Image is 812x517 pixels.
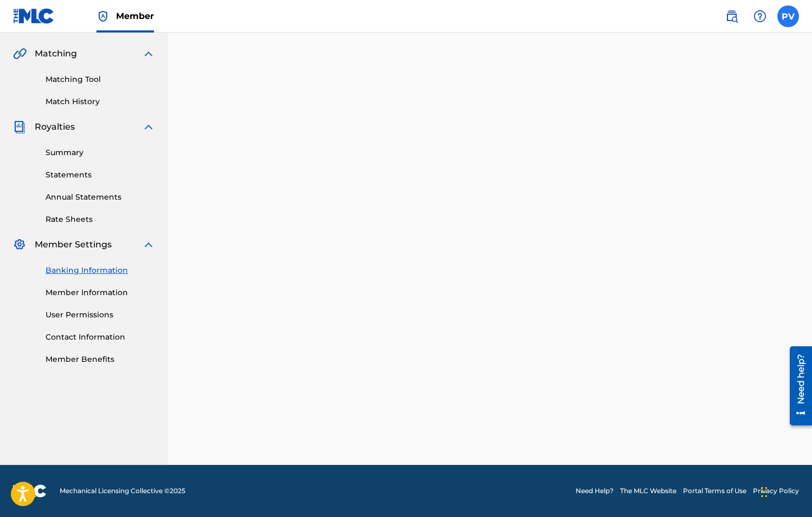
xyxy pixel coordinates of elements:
[46,214,155,225] a: Rate Sheets
[35,120,75,133] span: Royalties
[777,5,799,27] div: User Menu
[46,169,155,181] a: Statements
[142,120,155,133] img: expand
[753,486,799,496] a: Privacy Policy
[13,47,27,60] img: Matching
[46,354,155,365] a: Member Benefits
[753,10,766,23] img: help
[142,238,155,251] img: expand
[46,309,155,321] a: User Permissions
[46,331,155,343] a: Contact Information
[13,120,26,133] img: Royalties
[46,287,155,298] a: Member Information
[13,238,26,251] img: Member Settings
[60,486,185,496] span: Mechanical Licensing Collective © 2025
[181,47,773,461] iframe: Tipalti Iframe
[721,5,743,27] a: Public Search
[46,96,155,107] a: Match History
[683,486,746,496] a: Portal Terms of Use
[725,10,738,23] img: search
[13,484,47,497] img: logo
[620,486,676,496] a: The MLC Website
[13,8,55,24] img: MLC Logo
[46,192,155,203] a: Annual Statements
[576,486,614,496] a: Need Help?
[749,5,771,27] div: Help
[782,341,812,431] iframe: Resource Center
[142,47,155,60] img: expand
[46,265,155,276] a: Banking Information
[96,10,109,23] img: Top Rightsholder
[761,476,768,508] div: Drag
[35,238,112,251] span: Member Settings
[46,74,155,85] a: Matching Tool
[35,47,77,60] span: Matching
[758,465,812,517] iframe: Chat Widget
[46,147,155,158] a: Summary
[116,10,154,22] span: Member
